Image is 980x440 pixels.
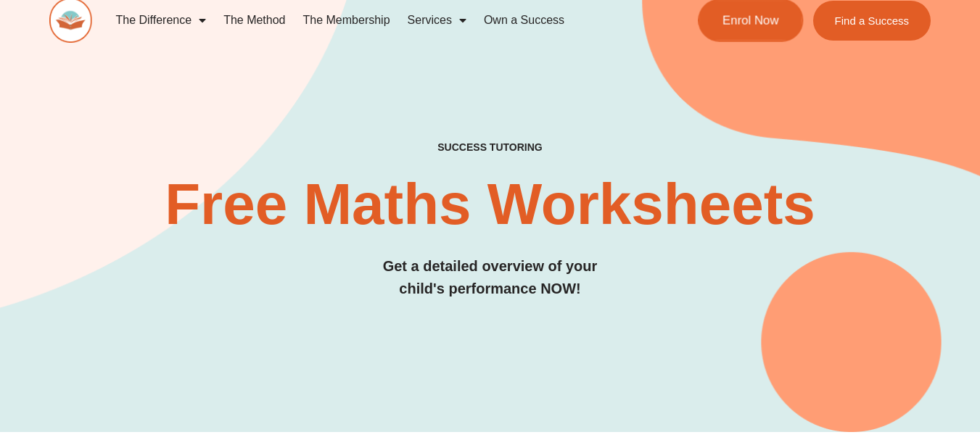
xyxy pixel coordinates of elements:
[722,14,779,27] span: Enrol Now
[295,4,399,37] a: The Membership
[475,4,573,37] a: Own a Success
[215,4,294,37] a: The Method
[107,4,215,37] a: The Difference
[49,255,931,300] h3: Get a detailed overview of your child's performance NOW!
[49,175,931,233] h2: Free Maths Worksheets​
[107,4,650,37] nav: Menu
[399,4,475,37] a: Services
[813,1,931,41] a: Find a Success
[835,15,910,26] span: Find a Success
[49,141,931,154] h4: SUCCESS TUTORING​
[738,276,980,440] iframe: Chat Widget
